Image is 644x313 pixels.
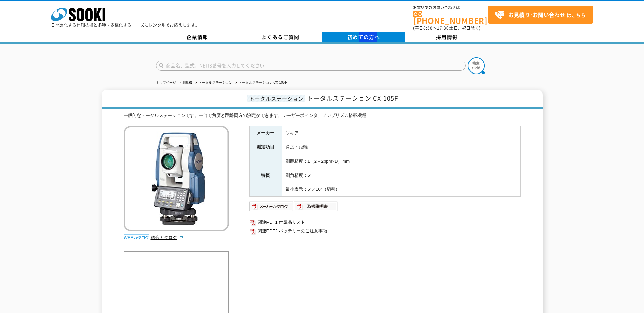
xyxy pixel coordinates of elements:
[488,6,593,24] a: お見積り･お問い合わせはこちら
[249,154,282,197] th: 特長
[249,126,282,140] th: メーカー
[347,33,380,41] span: 初めての方へ
[508,11,565,19] strong: お見積り･お問い合わせ
[249,201,294,212] img: メーカーカタログ
[156,32,239,42] a: 企業情報
[282,154,520,197] td: 測距精度：±（2＋2ppm×D）mm 測角精度：5″ 最小表示：5″／10″（切替）
[182,81,192,84] a: 測量機
[307,93,398,103] span: トータルステーション CX-105F
[247,95,305,102] span: トータルステーション
[124,234,149,241] img: webカタログ
[151,235,184,240] a: 総合カタログ
[239,32,322,42] a: よくあるご質問
[249,227,521,235] a: 関連PDF2 バッテリーのご注意事項
[413,11,488,24] a: [PHONE_NUMBER]
[405,32,489,42] a: 採用情報
[294,205,338,210] a: 取扱説明書
[495,10,586,20] span: はこちら
[294,201,338,212] img: 取扱説明書
[468,57,485,74] img: btn_search.png
[322,32,405,42] a: 初めての方へ
[249,218,521,227] a: 関連PDF1 付属品リスト
[282,126,520,140] td: ソキア
[413,25,480,31] span: (平日 ～ 土日、祝日除く)
[156,81,176,84] a: トップページ
[51,23,200,27] p: 日々進化する計測技術と多種・多様化するニーズにレンタルでお応えします。
[282,140,520,154] td: 角度・距離
[124,126,229,231] img: トータルステーション CX-105F
[249,205,294,210] a: メーカーカタログ
[234,79,287,86] li: トータルステーション CX-105F
[124,112,521,119] div: 一般的なトータルステーションです。一台で角度と距離両方の測定ができます。レーザーポインタ、ノンプリズム搭載機種
[413,6,488,10] span: お電話でのお問い合わせは
[437,25,449,31] span: 17:30
[423,25,433,31] span: 8:50
[249,140,282,154] th: 測定項目
[199,81,233,84] a: トータルステーション
[156,61,466,71] input: 商品名、型式、NETIS番号を入力してください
